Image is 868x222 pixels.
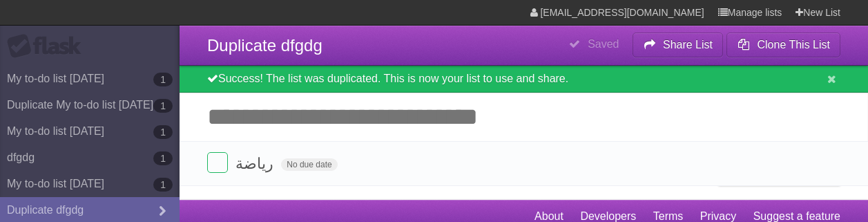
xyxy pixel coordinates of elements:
span: Duplicate dfgdg [207,36,322,55]
b: Share List [663,39,713,50]
label: Done [207,152,228,173]
button: Clone This List [726,33,840,57]
b: 1 [153,125,173,139]
b: Saved [588,38,619,50]
b: Clone This List [757,39,830,50]
span: رياضة [235,155,277,172]
b: 1 [153,73,173,86]
span: No due date [281,158,337,171]
b: 1 [153,178,173,192]
div: Success! The list was duplicated. This is now your list to use and share. [180,66,868,93]
b: 1 [153,99,173,113]
button: Share List [633,33,724,57]
b: 1 [153,151,173,165]
div: Flask [7,34,90,59]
